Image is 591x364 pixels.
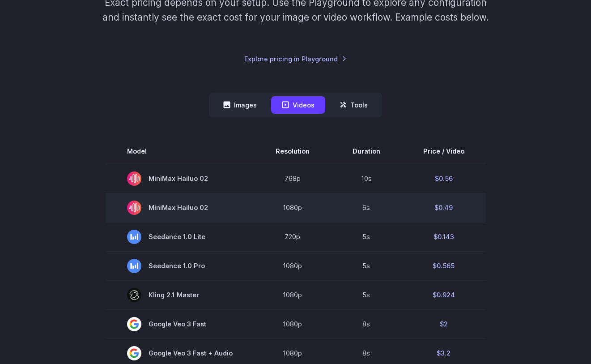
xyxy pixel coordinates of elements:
td: 6s [331,193,402,222]
button: Videos [271,96,325,114]
span: Google Veo 3 Fast + Audio [127,346,233,360]
td: $2 [402,309,486,338]
td: 5s [331,251,402,280]
th: Duration [331,139,402,164]
span: Google Veo 3 Fast [127,317,233,331]
td: 5s [331,222,402,251]
button: Images [213,96,268,114]
span: Seedance 1.0 Lite [127,230,233,244]
td: 1080p [254,193,331,222]
td: 5s [331,280,402,309]
td: 1080p [254,309,331,338]
th: Price / Video [402,139,486,164]
span: Seedance 1.0 Pro [127,259,233,273]
td: 1080p [254,280,331,309]
a: Explore pricing in Playground [244,54,347,64]
td: $0.49 [402,193,486,222]
td: 768p [254,164,331,193]
td: $0.56 [402,164,486,193]
td: $0.924 [402,280,486,309]
button: Tools [329,96,378,114]
td: 720p [254,222,331,251]
th: Model [106,139,254,164]
td: 1080p [254,251,331,280]
td: $0.565 [402,251,486,280]
th: Resolution [254,139,331,164]
td: $0.143 [402,222,486,251]
td: 10s [331,164,402,193]
span: Kling 2.1 Master [127,288,233,302]
td: 8s [331,309,402,338]
span: MiniMax Hailuo 02 [127,201,233,215]
span: MiniMax Hailuo 02 [127,171,233,186]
